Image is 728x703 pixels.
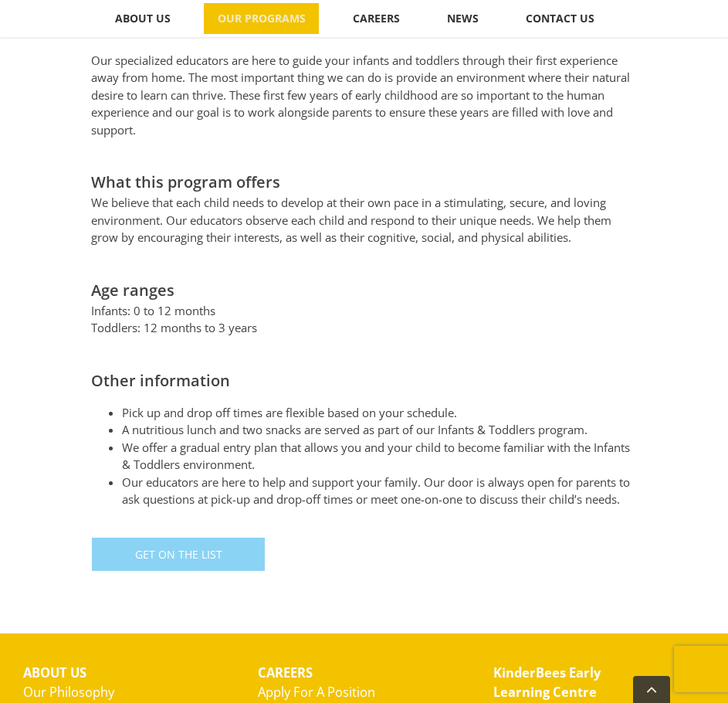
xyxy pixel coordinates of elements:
[353,13,400,24] span: CAREERS
[122,439,636,474] li: We offer a gradual entry plan that allows you and your child to become familiar with the Infants ...
[512,3,608,34] a: CONTACT US
[122,421,636,439] li: A nutritious lunch and two snacks are served as part of our Infants & Toddlers program.
[218,13,306,24] span: OUR PROGRAMS
[91,194,636,246] p: We believe that each child needs to develop at their own pace in a stimulating, secure, and lovin...
[101,3,184,34] a: ABOUT US
[493,664,601,701] strong: KinderBees Early Learning Centre
[122,404,636,422] li: Pick up and drop off times are flexible based on your schedule.
[339,3,413,34] a: CAREERS
[204,3,319,34] a: OUR PROGRAMS
[91,537,266,572] a: Get On The List
[122,474,636,508] li: Our educators are here to help and support your family. Our door is always open for parents to as...
[91,369,636,392] h2: Other information
[493,664,601,701] a: KinderBees EarlyLearning Centre
[91,302,636,337] p: Infants: 0 to 12 months Toddlers: 12 months to 3 years
[258,664,313,681] strong: CAREERS
[526,13,594,24] span: CONTACT US
[23,664,86,681] strong: ABOUT US
[91,279,636,302] h2: Age ranges
[447,13,479,24] span: NEWS
[91,52,636,139] p: Our specialized educators are here to guide your infants and toddlers through their first experie...
[115,13,171,24] span: ABOUT US
[258,683,375,701] a: Apply For A Position
[23,683,114,701] a: Our Philosophy
[433,3,492,34] a: NEWS
[135,548,222,561] span: Get On The List
[91,171,636,194] h2: What this program offers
